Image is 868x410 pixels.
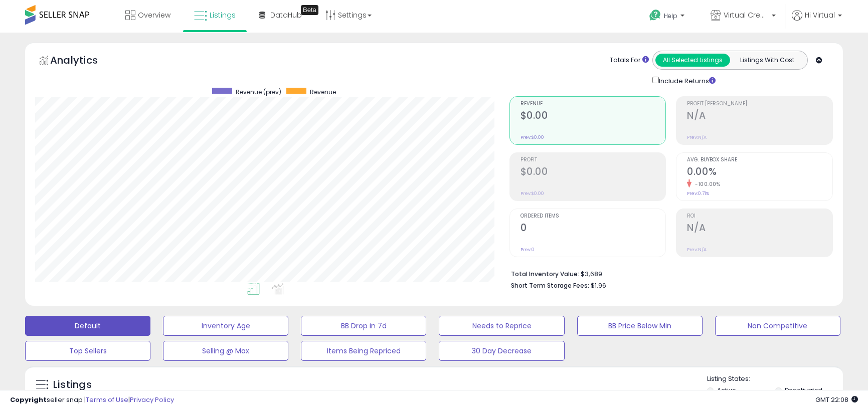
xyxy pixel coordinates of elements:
[520,190,544,196] small: Prev: $0.00
[610,56,649,65] div: Totals For
[520,214,666,219] span: Ordered Items
[25,316,150,336] button: Default
[724,10,769,20] span: Virtual Creative USA
[439,341,564,361] button: 30 Day Decrease
[86,395,128,404] a: Terms of Use
[236,88,281,96] span: Revenue (prev)
[210,10,236,20] span: Listings
[439,316,564,336] button: Needs to Reprice
[687,110,832,123] h2: N/A
[270,10,302,20] span: DataHub
[520,222,666,236] h2: 0
[792,10,842,33] a: Hi Virtual
[511,267,825,279] li: $3,689
[687,214,832,219] span: ROI
[301,5,318,15] div: Tooltip anchor
[577,316,703,336] button: BB Price Below Min
[53,378,92,392] h5: Listings
[707,374,843,384] p: Listing States:
[687,101,832,107] span: Profit [PERSON_NAME]
[520,134,544,140] small: Prev: $0.00
[687,222,832,236] h2: N/A
[520,157,666,163] span: Profit
[511,281,589,290] b: Short Term Storage Fees:
[25,341,150,361] button: Top Sellers
[641,2,695,33] a: Help
[163,316,288,336] button: Inventory Age
[649,9,661,22] i: Get Help
[10,395,47,404] strong: Copyright
[10,395,174,405] div: seller snap | |
[130,395,174,404] a: Privacy Policy
[138,10,170,20] span: Overview
[717,386,736,394] label: Active
[687,134,707,140] small: Prev: N/A
[520,166,666,179] h2: $0.00
[50,53,117,70] h5: Analytics
[520,110,666,123] h2: $0.00
[687,166,832,179] h2: 0.00%
[730,54,804,67] button: Listings With Cost
[687,247,707,253] small: Prev: N/A
[310,88,336,96] span: Revenue
[805,10,835,20] span: Hi Virtual
[511,270,579,278] b: Total Inventory Value:
[520,101,666,107] span: Revenue
[815,395,858,404] span: 2025-10-7 22:08 GMT
[687,190,709,196] small: Prev: 0.71%
[645,75,728,86] div: Include Returns
[715,316,840,336] button: Non Competitive
[691,180,720,188] small: -100.00%
[163,341,288,361] button: Selling @ Max
[655,54,730,67] button: All Selected Listings
[785,386,822,394] label: Deactivated
[301,316,426,336] button: BB Drop in 7d
[301,341,426,361] button: Items Being Repriced
[664,12,677,20] span: Help
[687,157,832,163] span: Avg. Buybox Share
[591,281,606,290] span: $1.96
[520,247,535,253] small: Prev: 0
